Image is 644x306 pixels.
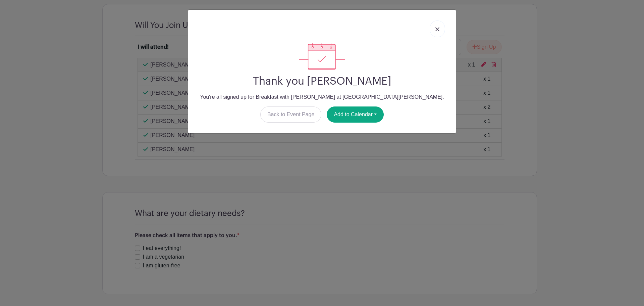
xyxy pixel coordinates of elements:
a: Back to Event Page [260,106,322,123]
img: signup_complete-c468d5dda3e2740ee63a24cb0ba0d3ce5d8a4ecd24259e683200fb1569d990c8.svg [299,43,345,70]
p: You're all signed up for Breakfast with [PERSON_NAME] at [GEOGRAPHIC_DATA][PERSON_NAME]. [194,93,450,101]
img: close_button-5f87c8562297e5c2d7936805f587ecaba9071eb48480494691a3f1689db116b3.svg [435,27,439,31]
h2: Thank you [PERSON_NAME] [194,75,450,88]
button: Add to Calendar [327,106,384,123]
